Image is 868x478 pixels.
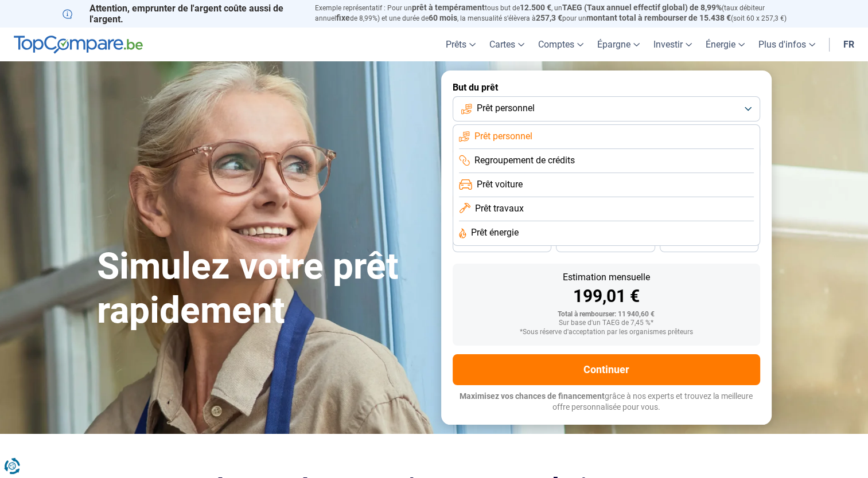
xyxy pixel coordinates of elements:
p: Attention, emprunter de l'argent coûte aussi de l'argent. [63,3,301,25]
span: Prêt personnel [474,130,532,143]
span: 36 mois [489,240,515,247]
button: Continuer [453,354,760,385]
a: Comptes [531,28,590,61]
p: grâce à nos experts et trouvez la meilleure offre personnalisée pour vous. [453,391,760,413]
label: But du prêt [453,82,760,93]
span: 12.500 € [520,3,551,12]
div: Sur base d'un TAEG de 7,45 %* [462,319,751,327]
span: montant total à rembourser de 15.438 € [586,13,731,22]
span: fixe [336,13,350,22]
button: Prêt personnel [453,96,760,122]
div: Total à rembourser: 11 940,60 € [462,311,751,319]
div: *Sous réserve d'acceptation par les organismes prêteurs [462,328,751,336]
a: Épargne [590,28,647,61]
div: Estimation mensuelle [462,273,751,282]
a: fr [836,28,861,61]
a: Cartes [482,28,531,61]
span: 30 mois [593,240,618,247]
span: 24 mois [696,240,722,247]
span: 60 mois [429,13,457,22]
span: Prêt énergie [471,226,519,239]
a: Plus d'infos [752,28,822,61]
span: Maximisez vos chances de financement [460,391,605,401]
p: Exemple représentatif : Pour un tous but de , un (taux débiteur annuel de 8,99%) et une durée de ... [315,3,806,23]
span: Prêt personnel [477,102,535,115]
span: Prêt travaux [475,202,524,215]
span: Prêt voiture [477,178,523,191]
a: Énergie [699,28,752,61]
a: Investir [647,28,699,61]
span: prêt à tempérament [412,3,485,12]
span: TAEG (Taux annuel effectif global) de 8,99% [562,3,722,12]
h1: Simulez votre prêt rapidement [97,245,427,333]
div: 199,01 € [462,288,751,305]
span: Regroupement de crédits [474,154,575,167]
span: 257,3 € [536,13,562,22]
a: Prêts [439,28,482,61]
img: TopCompare [14,36,143,54]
